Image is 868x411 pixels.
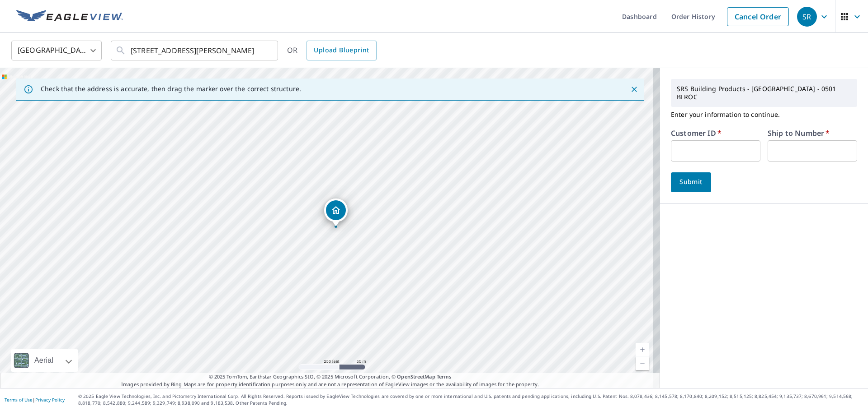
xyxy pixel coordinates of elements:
[32,349,56,372] div: Aerial
[671,107,857,122] p: Enter your information to continue.
[78,393,863,406] p: © 2025 Eagle View Technologies, Inc. and Pictometry International Corp. All Rights Reserved. Repo...
[797,7,817,27] div: SR
[636,343,649,356] a: Current Level 17, Zoom In
[5,397,65,402] p: |
[628,83,640,95] button: Close
[11,349,78,372] div: Aerial
[671,172,711,192] button: Submit
[727,7,789,26] a: Cancel Order
[678,176,704,188] span: Submit
[768,129,830,137] label: Ship to Number
[209,373,452,381] span: © 2025 TomTom, Earthstar Geographics SIO, © 2025 Microsoft Corporation, ©
[11,38,102,63] div: [GEOGRAPHIC_DATA]
[41,85,301,93] p: Check that the address is accurate, then drag the marker over the correct structure.
[397,373,435,380] a: OpenStreetMap
[307,41,376,60] a: Upload Blueprint
[314,45,369,56] span: Upload Blueprint
[636,356,649,370] a: Current Level 17, Zoom Out
[437,373,452,380] a: Terms
[287,41,377,60] div: OR
[35,397,65,403] a: Privacy Policy
[131,38,259,63] input: Search by address or latitude-longitude
[671,129,722,137] label: Customer ID
[324,199,348,226] div: Dropped pin, building 1, Residential property, 7599 N Fitzhugh St Sodus Point, NY 14555
[16,10,123,23] img: EV Logo
[673,81,855,105] p: SRS Building Products - [GEOGRAPHIC_DATA] - 0501 BLROC
[5,397,33,403] a: Terms of Use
